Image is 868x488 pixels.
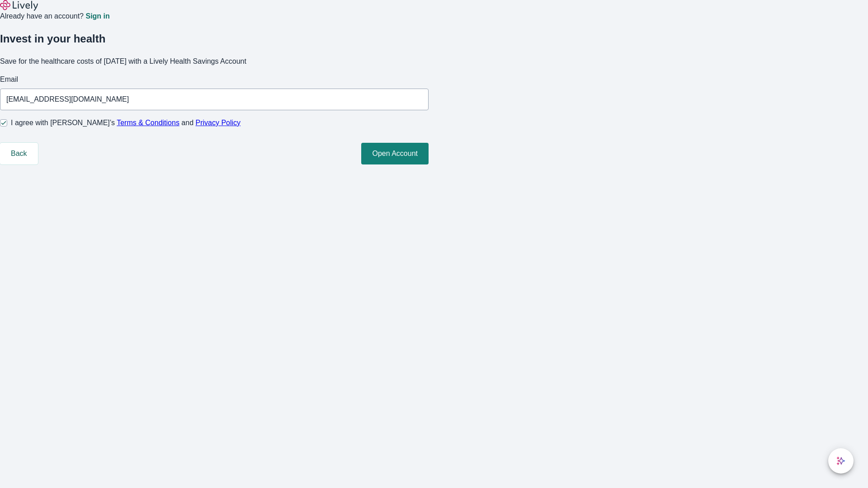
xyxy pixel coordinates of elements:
a: Privacy Policy [196,119,241,127]
button: chat [828,448,854,474]
a: Terms & Conditions [117,119,179,127]
button: Open Account [361,143,429,164]
svg: Lively AI Assistant [836,456,845,465]
a: Sign in [85,13,109,20]
span: I agree with [PERSON_NAME]’s and [11,117,241,128]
